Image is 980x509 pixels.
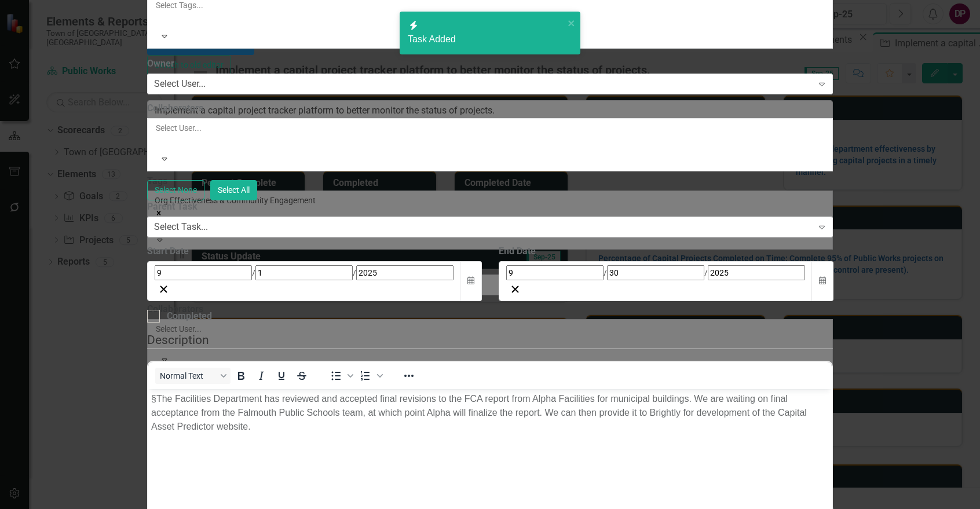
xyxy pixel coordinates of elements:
span: / [704,268,708,277]
span: / [252,268,255,277]
div: Start Date [147,245,481,258]
span: / [604,268,607,277]
button: Select All [210,180,257,200]
div: Task Added [408,33,564,46]
button: Strikethrough [292,368,312,384]
div: Select User... [156,122,825,134]
button: Reveal or hide additional toolbar items [399,368,419,384]
button: close [568,16,576,30]
button: Block Normal Text [155,368,231,384]
div: End Date [499,245,833,258]
div: Select Task... [154,221,208,234]
label: Owner [147,57,833,71]
div: Bullet list [326,368,355,384]
button: Select None [147,180,204,200]
legend: Description [147,331,833,349]
div: Numbered list [356,368,385,384]
div: Completed [167,310,212,323]
label: Collaborators [147,102,833,115]
button: Underline [272,368,291,384]
div: Select User... [154,78,206,91]
label: Parent Task [147,200,833,214]
button: Bold [231,368,251,384]
span: / [353,268,356,277]
button: Italic [251,368,271,384]
span: Normal Text [160,371,217,380]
